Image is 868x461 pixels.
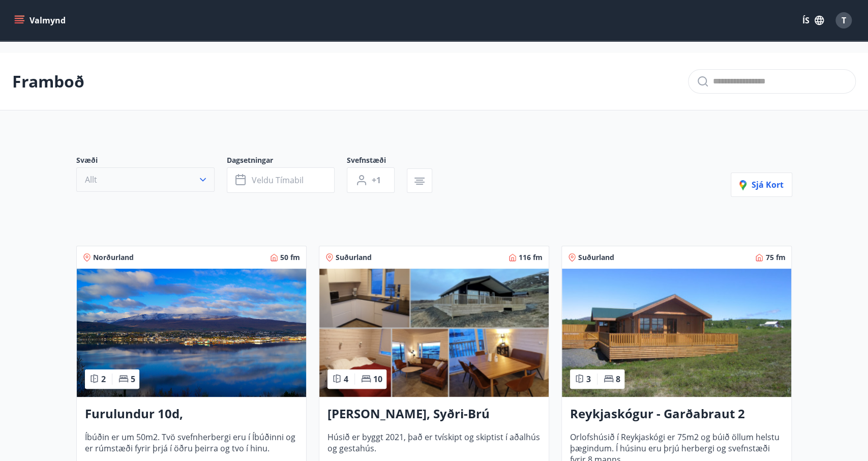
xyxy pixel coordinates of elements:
[372,175,381,186] span: +1
[765,252,785,263] span: 75 fm
[578,252,614,263] span: Suðurland
[280,252,300,263] span: 50 fm
[519,252,543,263] span: 116 fm
[336,252,372,263] span: Suðurland
[373,373,382,385] span: 10
[101,373,106,385] span: 2
[227,167,335,193] button: Veldu tímabil
[252,175,304,186] span: Veldu tímabil
[797,11,829,30] button: ÍS
[586,373,591,385] span: 3
[570,405,783,423] h3: Reykjaskógur - Garðabraut 2
[842,15,846,26] span: T
[347,155,407,167] span: Svefnstæði
[76,167,215,192] button: Allt
[12,11,70,30] button: menu
[562,269,791,397] img: Paella dish
[739,179,784,190] span: Sjá kort
[77,269,306,397] img: Paella dish
[344,373,348,385] span: 4
[319,269,549,397] img: Paella dish
[831,8,856,33] button: T
[76,155,227,167] span: Svæði
[327,405,541,423] h3: [PERSON_NAME], Syðri-Brú
[85,174,97,185] span: Allt
[616,373,620,385] span: 8
[131,373,135,385] span: 5
[347,167,395,193] button: +1
[85,405,298,423] h3: Furulundur 10d, [GEOGRAPHIC_DATA]
[227,155,347,167] span: Dagsetningar
[12,70,84,93] p: Framboð
[731,172,792,197] button: Sjá kort
[93,252,134,263] span: Norðurland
